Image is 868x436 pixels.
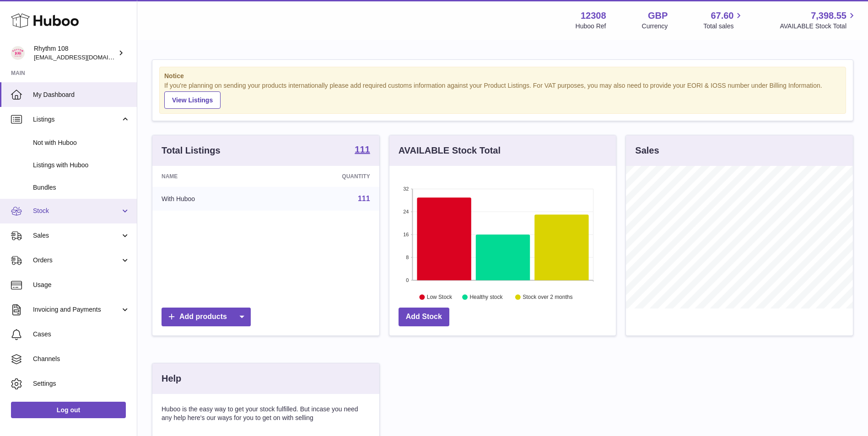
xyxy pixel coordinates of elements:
a: 67.60 Total sales [703,10,744,31]
span: Stock [33,207,120,215]
th: Name [152,166,272,187]
text: Low Stock [427,294,453,300]
span: 67.60 [711,10,733,22]
span: Cases [33,330,130,339]
a: 111 [358,195,370,202]
strong: 111 [355,145,370,154]
span: Settings [33,379,130,388]
strong: GBP [648,10,668,22]
a: Log out [11,402,126,418]
span: [EMAIL_ADDRESS][DOMAIN_NAME] [34,53,135,61]
h3: Total Listings [162,144,221,157]
text: 24 [403,209,409,214]
td: With Huboo [152,187,272,211]
a: 7,398.55 AVAILABLE Stock Total [780,10,857,31]
span: 7,398.55 [811,10,846,22]
span: Invoicing and Payments [33,305,120,314]
span: Usage [33,281,130,289]
span: Orders [33,256,120,265]
strong: 12308 [581,10,606,22]
a: View Listings [164,91,221,109]
th: Quantity [272,166,379,187]
span: Sales [33,231,120,240]
span: Channels [33,355,130,363]
div: Currency [642,22,668,31]
span: Listings with Huboo [33,161,130,170]
h3: Sales [635,144,659,157]
h3: AVAILABLE Stock Total [399,144,501,157]
text: 32 [403,186,409,191]
span: Listings [33,115,120,124]
span: My Dashboard [33,90,130,99]
span: AVAILABLE Stock Total [780,22,857,31]
div: Huboo Ref [576,22,606,31]
a: Add products [162,308,251,326]
p: Huboo is the easy way to get your stock fulfilled. But incase you need any help here's our ways f... [162,405,370,422]
span: Total sales [703,22,744,31]
span: Not with Huboo [33,138,130,147]
text: Healthy stock [469,294,503,300]
div: Rhythm 108 [34,44,116,62]
text: 0 [406,277,409,283]
strong: Notice [164,72,841,80]
img: internalAdmin-12308@internal.huboo.com [11,46,25,60]
text: Stock over 2 months [523,294,572,300]
a: 111 [355,145,370,156]
text: 8 [406,255,409,260]
text: 16 [403,232,409,237]
a: Add Stock [399,308,449,326]
span: Bundles [33,183,130,192]
h3: Help [162,372,181,385]
div: If you're planning on sending your products internationally please add required customs informati... [164,81,841,109]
